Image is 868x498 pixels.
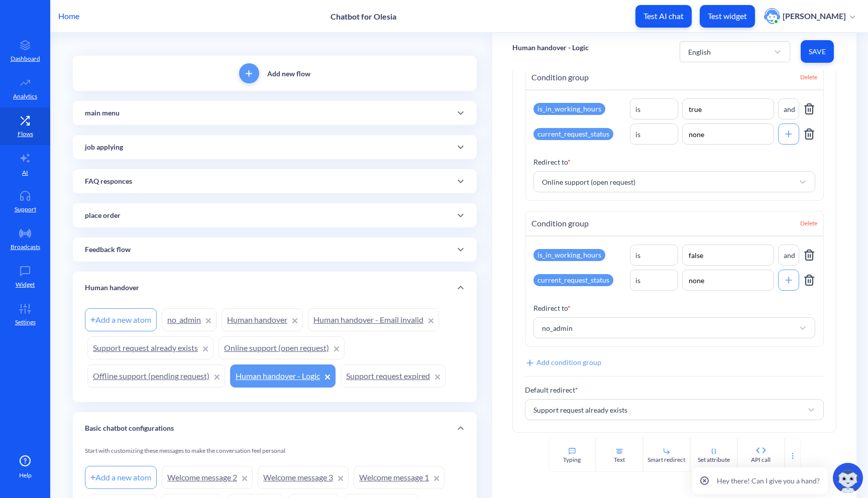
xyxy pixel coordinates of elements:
[73,169,477,193] div: FAQ responces
[22,168,28,177] p: AI
[682,98,775,119] input: Value
[533,128,613,140] div: current_request_status
[809,47,826,57] span: Save
[341,364,446,388] a: Support request expired
[85,108,120,118] p: main menu
[73,412,477,444] div: Basic chatbot configurations
[73,203,477,227] div: place order
[717,475,820,486] p: Hey there! Can I give you a hand?
[708,11,747,21] p: Test widget
[635,275,640,286] div: is
[239,63,259,83] button: add
[800,219,817,228] span: Delete
[11,242,40,252] p: Broadcasts
[563,455,581,464] div: Typing
[87,364,225,388] a: Offline support (pending request)
[682,244,775,266] input: Value
[542,177,635,187] div: Online support (open request)
[331,12,396,21] p: Chatbot for Olesia
[647,455,685,464] div: Smart redirect
[682,123,775,145] input: Value
[267,68,310,79] p: Add new flow
[85,283,139,293] p: Human handover
[759,7,860,25] button: user photo[PERSON_NAME]
[783,11,846,22] p: [PERSON_NAME]
[16,280,35,289] p: Widget
[85,244,131,255] p: Feedback flow
[531,71,589,83] span: Condition group
[533,274,613,286] div: current_request_status
[533,405,627,415] div: Support request already exists
[85,210,121,221] p: place order
[13,92,37,101] p: Analytics
[512,43,589,53] p: Human handover - Logic
[764,8,780,24] img: user photo
[73,237,477,262] div: Feedback flow
[354,466,445,489] a: Welcome message 1
[162,308,216,331] a: no_admin
[525,358,601,366] span: Add condition group
[531,217,589,229] span: Condition group
[230,364,336,388] a: Human handover - Logic
[698,455,730,464] div: Set attribute
[643,11,684,21] p: Test AI chat
[800,73,817,82] span: Delete
[635,250,640,261] div: is
[219,336,345,359] a: Online support (open request)
[258,466,349,489] a: Welcome message 3
[73,101,477,125] div: main menu
[85,176,132,187] p: FAQ responces
[525,385,824,395] p: Default redirect
[635,129,640,140] div: is
[833,463,863,493] img: copilot-icon.svg
[222,308,303,331] a: Human handover
[533,303,816,313] p: Redirect to
[542,323,573,333] div: no_admin
[15,205,36,214] p: Support
[784,104,795,114] div: and
[308,308,439,331] a: Human handover - Email invalid
[635,5,692,28] button: Test AI chat
[533,103,605,115] div: is_in_working_hours
[87,336,213,359] a: Support request already exists
[635,104,640,114] div: is
[85,466,157,489] div: Add a new atom
[18,130,33,139] p: Flows
[85,142,123,153] p: job applying
[533,157,816,167] p: Redirect to
[162,466,253,489] a: Welcome message 2
[73,135,477,159] div: job applying
[73,272,477,304] div: Human handover
[19,471,32,480] span: Help
[85,423,174,434] p: Basic chatbot configurations
[614,455,625,464] div: Text
[688,46,711,57] div: English
[533,249,605,261] div: is_in_working_hours
[15,318,36,327] p: Settings
[85,308,157,331] div: Add a new atom
[682,270,775,291] input: Value
[58,10,79,22] p: Home
[700,5,755,28] button: Test widget
[801,40,834,63] button: Save
[784,250,795,261] div: and
[751,455,771,464] div: API call
[11,54,40,63] p: Dashboard
[85,446,465,463] div: Start with customizing these messages to make the conversation feel personal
